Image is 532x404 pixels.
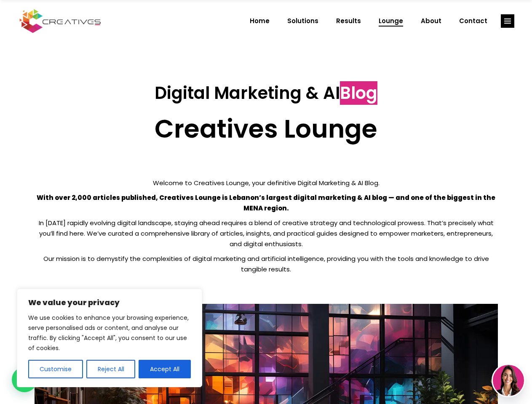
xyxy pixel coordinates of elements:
[370,10,412,32] a: Lounge
[35,218,498,249] p: In [DATE] rapidly evolving digital landscape, staying ahead requires a blend of creative strategy...
[493,365,524,396] img: agent
[501,14,514,28] a: link
[28,360,83,378] button: Customise
[250,10,270,32] span: Home
[35,114,498,144] h2: Creatives Lounge
[278,10,327,32] a: Solutions
[86,360,136,378] button: Reject All
[450,10,496,32] a: Contact
[340,81,377,105] span: Blog
[12,367,37,392] div: WhatsApp contact
[35,83,498,103] h3: Digital Marketing & AI
[17,289,202,387] div: We value your privacy
[35,253,498,274] p: Our mission is to demystify the complexities of digital marketing and artificial intelligence, pr...
[287,10,318,32] span: Solutions
[241,10,278,32] a: Home
[327,10,370,32] a: Results
[421,10,441,32] span: About
[28,313,191,353] p: We use cookies to enhance your browsing experience, serve personalised ads or content, and analys...
[412,10,450,32] a: About
[28,298,191,308] p: We value your privacy
[336,10,361,32] span: Results
[379,10,403,32] span: Lounge
[459,10,487,32] span: Contact
[139,360,191,378] button: Accept All
[37,193,495,213] strong: With over 2,000 articles published, Creatives Lounge is Lebanon’s largest digital marketing & AI ...
[35,178,498,188] p: Welcome to Creatives Lounge, your definitive Digital Marketing & AI Blog.
[18,8,103,34] img: Creatives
